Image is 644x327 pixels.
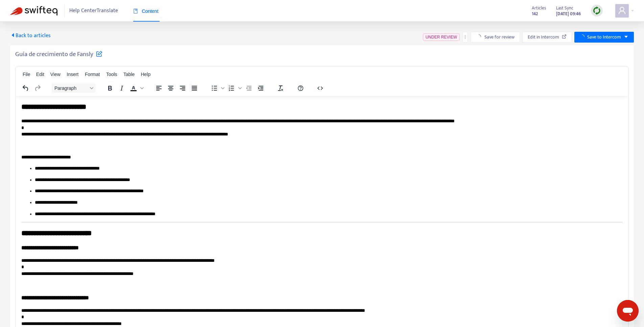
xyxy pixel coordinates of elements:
button: Align right [177,83,188,93]
button: Increase indent [255,83,266,93]
button: Align left [153,83,165,93]
span: Insert [67,72,78,77]
button: Decrease indent [243,83,255,93]
span: Paragraph [54,85,88,91]
iframe: Rich Text Area [16,96,628,327]
span: Format [85,72,100,77]
span: Help Center Translate [69,4,118,17]
div: Numbered list [226,83,243,93]
button: Help [295,83,306,93]
span: more [463,34,468,39]
h5: Guía de crecimiento de Fansly [15,50,102,58]
span: File [23,72,30,77]
span: View [50,72,61,77]
span: Content [133,8,159,14]
span: loading [476,34,481,39]
button: more [462,32,468,43]
span: book [133,9,138,14]
span: Edit [36,72,44,77]
span: Edit in Intercom [528,33,559,41]
span: UNDER REVIEW [426,35,457,40]
span: Back to articles [10,31,51,40]
button: Align center [165,83,176,93]
span: caret-down [624,34,628,39]
span: Help [141,72,150,77]
button: Redo [32,83,43,93]
button: Save to Intercomcaret-down [574,32,634,43]
span: user [618,6,626,15]
span: loading [580,34,585,39]
button: Save for review [471,32,520,43]
img: sync.dc5367851b00ba804db3.png [593,6,601,15]
span: caret-left [10,32,16,38]
span: Save to Intercom [587,33,621,41]
strong: 142 [532,10,538,18]
span: Save for review [484,33,515,41]
button: Undo [20,83,31,93]
img: Swifteq [10,6,57,16]
button: Edit in Intercom [522,32,572,43]
span: Tools [106,72,117,77]
button: Block Paragraph [52,83,96,93]
span: Last Sync [556,4,573,12]
span: Table [123,72,135,77]
strong: [DATE] 09:46 [556,10,581,18]
span: Articles [532,4,546,12]
button: Italic [116,83,127,93]
div: Bullet list [209,83,225,93]
button: Bold [104,83,116,93]
iframe: Button to launch messaging window [617,300,639,322]
div: Text color Black [128,83,145,93]
button: Clear formatting [275,83,286,93]
button: Justify [189,83,200,93]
